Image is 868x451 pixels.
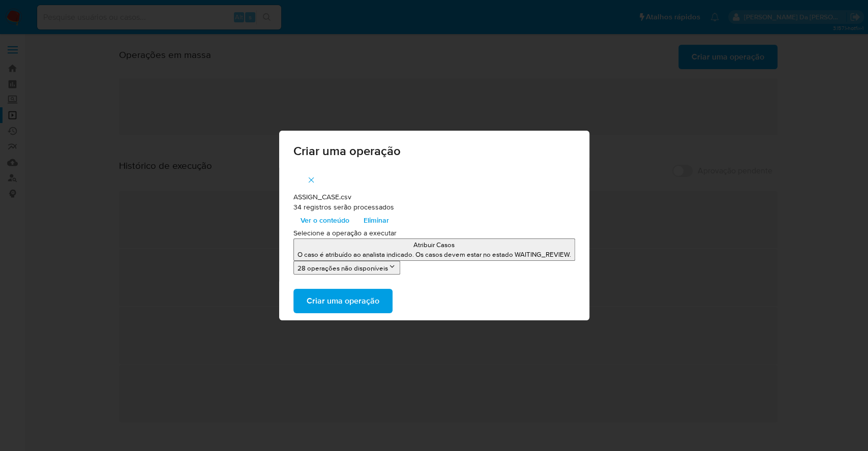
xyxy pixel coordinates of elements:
[356,212,396,228] button: Eliminar
[293,228,575,238] p: Selecione a operação a executar
[293,145,575,157] span: Criar uma operação
[297,250,571,259] p: O caso é atribuído ao analista indicado. Os casos devem estar no estado WAITING_REVIEW.
[364,213,389,227] span: Eliminar
[301,213,349,227] span: Ver o conteúdo
[293,192,575,202] p: ASSIGN_CASE.csv
[293,289,393,313] button: Criar uma operação
[293,202,575,213] p: 34 registros serão processados
[307,290,379,312] span: Criar uma operação
[293,261,400,275] button: 28 operações não disponíveis
[297,240,571,250] p: Atribuir Casos
[293,212,356,228] button: Ver o conteúdo
[293,238,575,261] button: Atribuir CasosO caso é atribuído ao analista indicado. Os casos devem estar no estado WAITING_REV...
